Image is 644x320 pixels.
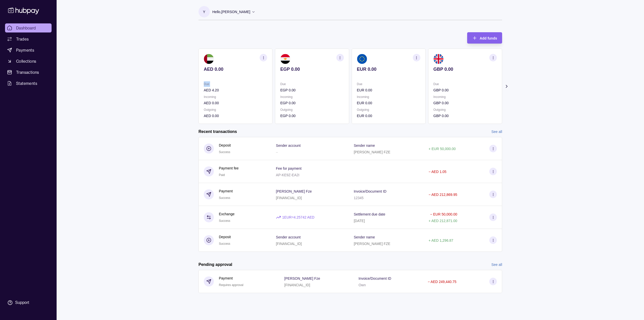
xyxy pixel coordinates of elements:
[16,36,29,42] span: Trades
[204,66,267,72] p: AED 0.00
[276,173,299,177] p: AP-KE9Z-EA2I
[219,219,230,223] span: Success
[354,212,385,216] p: Settlement due date
[428,280,456,284] p: − AED 249,440.75
[357,107,420,113] p: Outgoing
[16,80,37,86] span: Statements
[280,94,344,100] p: Incoming
[204,94,267,100] p: Incoming
[280,54,290,64] img: eg
[280,87,344,93] p: EGP 0.00
[5,79,52,88] a: Statements
[433,81,497,87] p: Due
[280,113,344,119] p: EGP 0.00
[433,100,497,106] p: GBP 0.00
[16,69,39,75] span: Transactions
[358,276,391,280] p: Invoice/Document ID
[430,212,457,216] p: − EUR 50,000.00
[276,189,312,193] p: [PERSON_NAME] Fze
[433,113,497,119] p: GBP 0.00
[433,54,444,64] img: gb
[491,262,502,267] a: See all
[354,144,375,148] p: Sender name
[357,94,420,100] p: Incoming
[357,81,420,87] p: Due
[16,47,34,53] span: Payments
[219,150,230,154] span: Success
[219,283,243,287] span: Requires approval
[198,262,232,267] h2: Pending approval
[467,32,502,44] button: Add funds
[357,54,367,64] img: eu
[204,87,267,93] p: AED 4.20
[204,107,267,113] p: Outgoing
[433,107,497,113] p: Outgoing
[276,144,301,148] p: Sender account
[204,54,214,64] img: ae
[357,87,420,93] p: EUR 0.00
[354,196,364,200] p: 12345
[284,283,310,287] p: [FINANCIAL_ID]
[198,129,237,134] h2: Recent transactions
[280,66,344,72] p: EGP 0.00
[276,242,302,246] p: [FINANCIAL_ID]
[428,193,457,197] p: − AED 212,869.95
[219,165,239,171] p: Payment fee
[5,68,52,77] a: Transactions
[5,34,52,44] a: Trades
[428,219,457,223] p: + AED 212,871.00
[357,100,420,106] p: EUR 0.00
[276,150,278,154] p: –
[219,234,231,240] p: Deposit
[219,211,234,217] p: Exchange
[357,113,420,119] p: EUR 0.00
[280,81,344,87] p: Due
[219,188,233,194] p: Payment
[5,297,52,308] a: Support
[203,9,205,15] p: Y
[480,36,497,40] span: Add funds
[276,166,302,170] p: Fee for payment
[282,215,314,220] p: 1 EUR = 4.25742 AED
[5,46,52,55] a: Payments
[358,283,366,287] p: Own
[280,100,344,106] p: EGP 0.00
[280,107,344,113] p: Outgoing
[5,23,52,32] a: Dashboard
[219,173,225,177] span: Paid
[354,219,365,223] p: [DATE]
[204,100,267,106] p: AED 0.00
[491,129,502,134] a: See all
[219,143,231,148] p: Deposit
[428,170,446,174] p: − AED 1.05
[433,66,497,72] p: GBP 0.00
[428,238,453,242] p: + AED 1,296.87
[16,25,36,31] span: Dashboard
[354,242,390,246] p: [PERSON_NAME] FZE
[433,94,497,100] p: Incoming
[219,196,230,200] span: Success
[212,9,250,15] p: Hello, [PERSON_NAME]
[15,300,29,305] div: Support
[204,81,267,87] p: Due
[276,196,302,200] p: [FINANCIAL_ID]
[204,113,267,119] p: AED 0.00
[284,276,320,280] p: [PERSON_NAME] Fze
[354,189,386,193] p: Invoice/Document ID
[357,66,420,72] p: EUR 0.00
[219,275,243,281] p: Payment
[354,235,375,239] p: Sender name
[433,87,497,93] p: GBP 0.00
[5,57,52,66] a: Collections
[354,150,390,154] p: [PERSON_NAME] FZE
[219,242,230,245] span: Success
[16,58,36,64] span: Collections
[428,147,456,151] p: + EUR 50,000.00
[276,235,301,239] p: Sender account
